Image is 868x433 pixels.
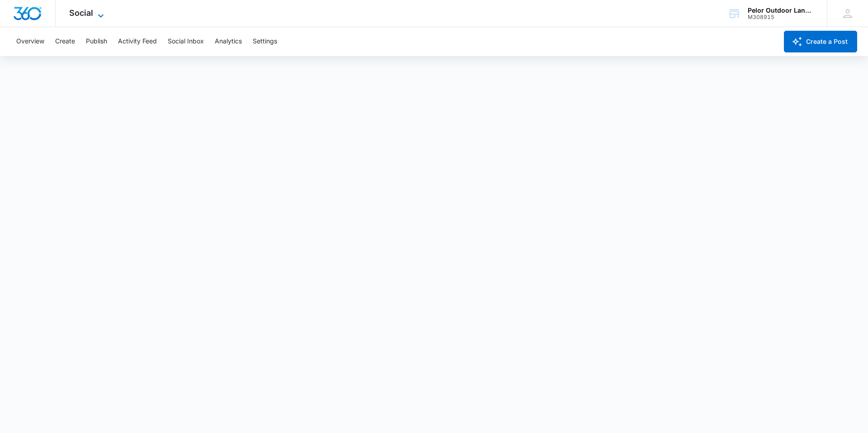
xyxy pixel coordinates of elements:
[215,27,242,56] button: Analytics
[784,31,857,52] button: Create a Post
[253,27,277,56] button: Settings
[748,7,814,14] div: account name
[168,27,204,56] button: Social Inbox
[118,27,157,56] button: Activity Feed
[748,14,814,20] div: account id
[86,27,107,56] button: Publish
[16,27,44,56] button: Overview
[69,8,93,18] span: Social
[55,27,75,56] button: Create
